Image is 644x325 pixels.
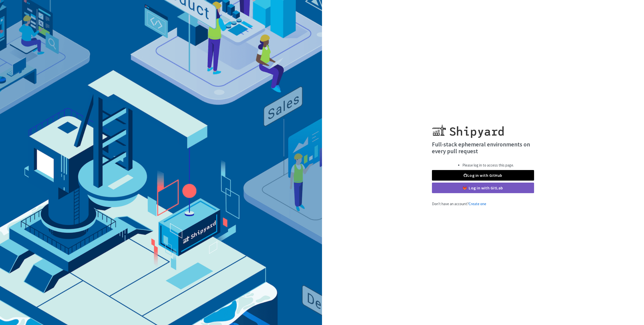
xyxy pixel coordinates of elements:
li: Please log in to access this page. [462,162,514,168]
img: Shipyard logo [432,118,504,138]
span: Don't have an account? [432,201,486,206]
a: Log in with GitHub [432,170,534,181]
a: Create one [469,201,486,206]
h4: Full-stack ephemeral environments on every pull request [432,141,534,155]
a: Log in with GitLab [432,183,534,193]
img: gitlab-color.svg [463,186,467,190]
